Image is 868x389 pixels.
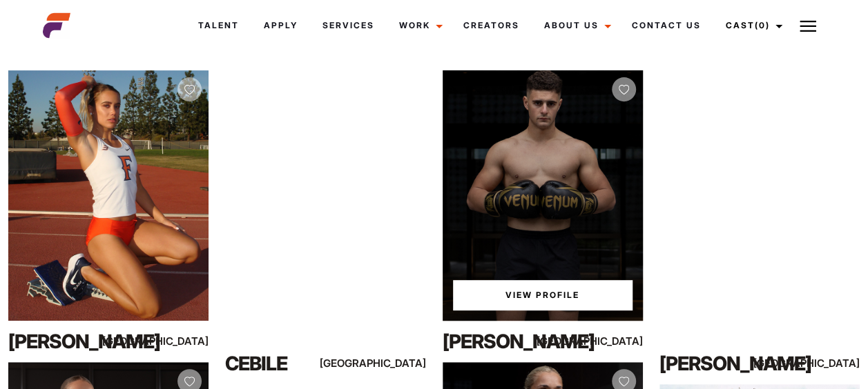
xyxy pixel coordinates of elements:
div: [PERSON_NAME] [443,328,563,355]
a: Apply [251,7,310,44]
a: Contact Us [619,7,713,44]
div: [GEOGRAPHIC_DATA] [583,332,643,350]
div: Cebile [225,350,345,377]
a: About Us [532,7,619,44]
div: [PERSON_NAME] [659,350,780,377]
div: [GEOGRAPHIC_DATA] [148,332,209,350]
a: Work [387,7,451,44]
a: Creators [451,7,532,44]
div: [PERSON_NAME] [8,328,128,355]
img: Burger icon [800,18,816,34]
a: View Daniel St'sProfile [453,280,633,310]
div: [GEOGRAPHIC_DATA] [800,355,860,372]
span: (0) [755,20,770,30]
a: Services [310,7,387,44]
img: cropped-aefm-brand-fav-22-square.png [43,12,70,39]
a: Cast(0) [713,7,791,44]
a: Talent [186,7,251,44]
div: [GEOGRAPHIC_DATA] [365,355,425,372]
